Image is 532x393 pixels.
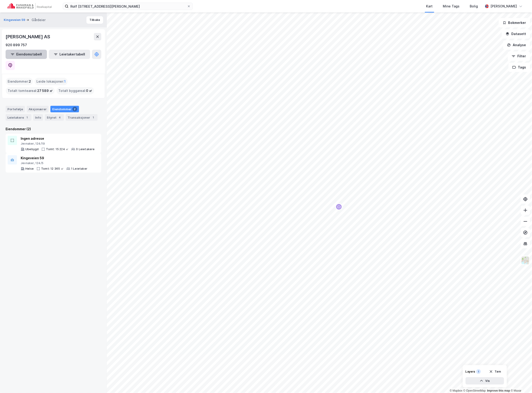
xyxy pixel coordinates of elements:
div: 1 [91,115,96,120]
div: Bolig [470,3,478,9]
button: Filter [508,52,530,61]
div: Gårdeier [32,17,46,23]
a: OpenStreetMap [463,389,486,392]
div: 1 [25,115,30,120]
div: Kontrollprogram for chat [509,371,532,393]
div: Tomt: 15 224 ㎡ [46,147,69,151]
input: Søk på adresse, matrikkel, gårdeiere, leietakere eller personer [69,3,187,10]
div: Helse [25,167,34,171]
div: Jevnaker, 124/19 [21,142,95,146]
div: Portefølje [6,106,25,112]
div: Leietakere [6,114,31,121]
div: 0 Leietakere [76,147,95,151]
div: Leide lokasjoner : [35,78,68,85]
button: Tilbake [86,16,103,24]
a: Improve this map [487,389,510,392]
button: Leietakertabell [49,50,90,59]
button: Tøm [486,368,504,375]
div: [PERSON_NAME] AS [6,33,51,40]
div: 4 [57,115,62,120]
button: Kingeveien 59 [4,18,26,22]
button: Datasett [502,29,530,39]
div: Eiendommer [50,106,79,112]
div: 1 [476,369,481,374]
button: Eiendomstabell [6,50,47,59]
iframe: Chat Widget [509,371,532,393]
span: 27 589 ㎡ [37,88,53,94]
span: 0 ㎡ [86,88,92,94]
div: Eiendommer : [6,78,33,85]
div: Kingeveien 59 [21,155,87,161]
div: Transaksjoner [66,114,98,121]
div: Totalt tomteareal : [6,87,55,94]
div: 2 [72,107,77,111]
div: Mine Tags [443,3,460,9]
div: 920 899 757 [6,42,27,48]
div: Info [33,114,43,121]
div: Ubebygd [25,147,39,151]
div: Layers [466,370,475,374]
img: Z [521,256,530,265]
div: Aksjonærer [27,106,49,112]
span: 1 [64,79,66,84]
div: Tomt: 12 365 ㎡ [41,167,64,171]
div: 1 Leietaker [71,167,87,171]
button: Vis [466,377,504,385]
img: cushman-wakefield-realkapital-logo.202ea83816669bd177139c58696a8fa1.svg [7,3,52,10]
div: Jevnaker, 124/5 [21,161,87,165]
span: 2 [29,79,31,84]
div: Kart [426,3,433,9]
div: Styret [45,114,64,121]
button: Bokmerker [499,18,530,27]
div: Eiendommer (2) [6,126,101,132]
button: Analyse [503,40,530,50]
div: Totalt byggareal : [56,87,94,94]
div: [PERSON_NAME] [491,3,517,9]
div: Map marker [335,203,342,210]
div: Ingen adresse [21,136,95,141]
a: Mapbox [450,389,463,392]
button: Tags [509,63,530,72]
